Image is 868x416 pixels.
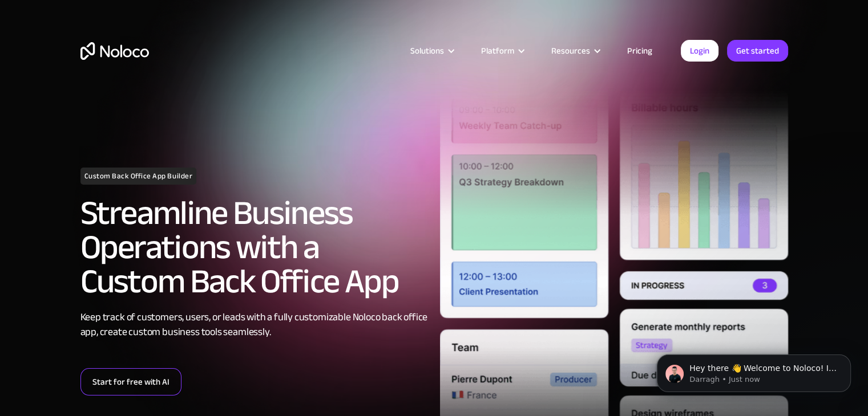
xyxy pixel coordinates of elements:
a: home [80,42,149,60]
div: Keep track of customers, users, or leads with a fully customizable Noloco back office app, create... [80,310,429,340]
iframe: Intercom notifications message [640,331,868,410]
h2: Streamline Business Operations with a Custom Back Office App [80,196,429,299]
div: Solutions [396,43,467,58]
div: Platform [481,43,514,58]
a: Login [681,40,718,62]
a: Pricing [613,43,667,58]
div: Solutions [410,43,444,58]
a: Get started [727,40,788,62]
a: Start for free with AI [80,368,181,395]
h1: Custom Back Office App Builder [80,168,197,185]
div: Resources [537,43,613,58]
div: Resources [551,43,590,58]
div: Platform [467,43,537,58]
